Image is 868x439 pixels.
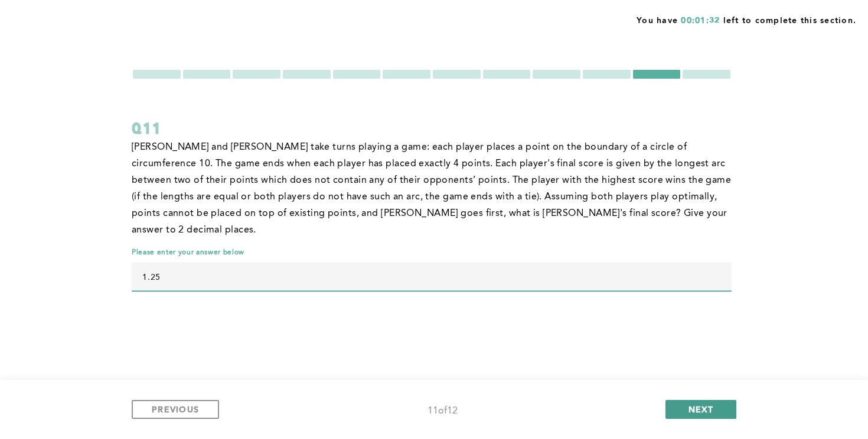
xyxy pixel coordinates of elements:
[637,12,856,27] span: You have left to complete this section.
[688,404,714,415] span: NEXT
[665,400,736,419] button: NEXT
[681,17,720,25] span: 00:01:32
[152,404,199,415] span: PREVIOUS
[132,139,732,238] p: [PERSON_NAME] and [PERSON_NAME] take turns playing a game: each player places a point on the boun...
[132,248,732,257] span: Please enter your answer below
[132,118,732,139] div: Q11
[132,400,219,419] button: PREVIOUS
[428,403,458,419] div: 11 of 12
